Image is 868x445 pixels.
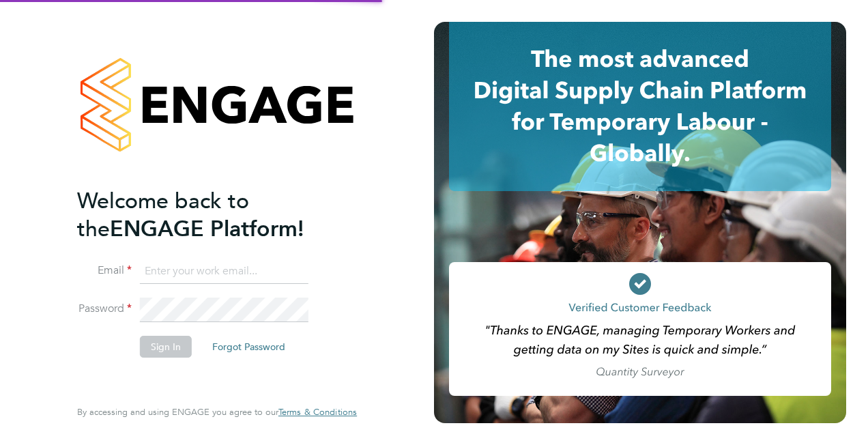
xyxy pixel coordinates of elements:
[201,336,296,358] button: Forgot Password
[77,187,343,243] h2: ENGAGE Platform!
[77,302,132,316] label: Password
[278,406,357,418] span: Terms & Conditions
[77,188,249,242] span: Welcome back to the
[77,263,132,278] label: Email
[140,336,192,358] button: Sign In
[278,407,357,418] a: Terms & Conditions
[77,406,357,418] span: By accessing and using ENGAGE you agree to our
[140,259,308,284] input: Enter your work email...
